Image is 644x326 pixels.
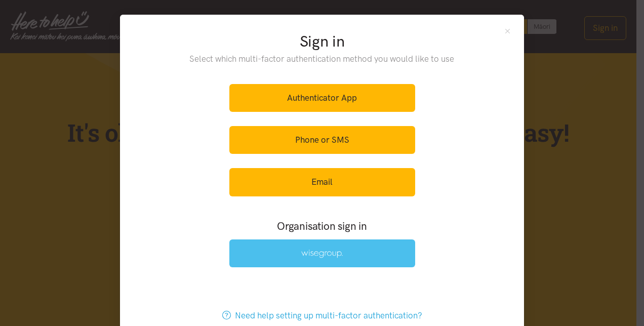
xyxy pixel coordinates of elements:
[229,168,415,196] a: Email
[503,27,512,35] button: Close
[169,52,475,66] p: Select which multi-factor authentication method you would like to use
[229,126,415,154] a: Phone or SMS
[301,250,343,258] img: Wise Group
[202,219,442,233] h3: Organisation sign in
[169,31,475,52] h2: Sign in
[229,84,415,112] a: Authenticator App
